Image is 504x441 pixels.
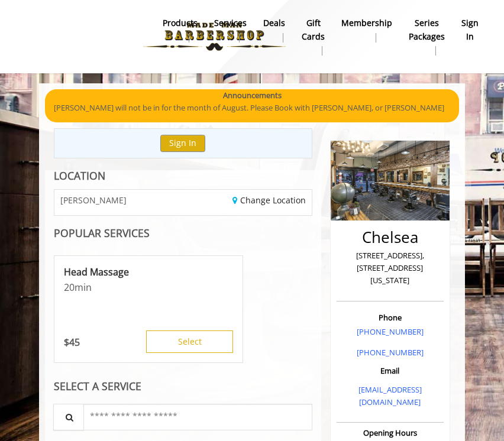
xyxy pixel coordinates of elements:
b: LOCATION [54,168,105,183]
div: SELECT A SERVICE [54,381,312,392]
span: [PERSON_NAME] [60,196,127,205]
a: [PHONE_NUMBER] [357,326,424,337]
b: Services [214,17,247,30]
b: Membership [341,17,392,30]
h3: Email [340,367,441,375]
a: Gift cardsgift cards [293,15,333,59]
p: Head Massage [64,265,233,278]
a: [EMAIL_ADDRESS][DOMAIN_NAME] [358,384,422,407]
a: DealsDeals [255,15,293,46]
button: Service Search [53,404,84,430]
b: POPULAR SERVICES [54,226,150,240]
a: Productsproducts [154,15,206,46]
button: Sign In [160,135,205,152]
p: 45 [64,336,80,349]
b: sign in [461,17,479,43]
p: [PERSON_NAME] will not be in for the month of August. Please Book with [PERSON_NAME], or [PERSON_... [54,102,450,114]
button: Select [146,330,233,353]
p: 20 [64,281,233,294]
a: ServicesServices [206,15,255,46]
h3: Phone [340,313,441,322]
span: min [75,281,92,294]
span: $ [64,336,69,349]
p: [STREET_ADDRESS],[STREET_ADDRESS][US_STATE] [340,249,441,286]
a: Change Location [232,194,306,206]
a: [PHONE_NUMBER] [357,347,424,358]
b: gift cards [302,17,325,43]
a: MembershipMembership [333,15,400,46]
h3: Opening Hours [337,429,444,437]
b: Deals [263,17,285,30]
a: sign insign in [453,15,487,46]
b: products [163,17,198,30]
img: Made Man Barbershop logo [133,4,296,69]
h2: Chelsea [340,229,441,246]
b: Announcements [223,89,282,102]
a: Series packagesSeries packages [400,15,453,59]
b: Series packages [409,17,445,43]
